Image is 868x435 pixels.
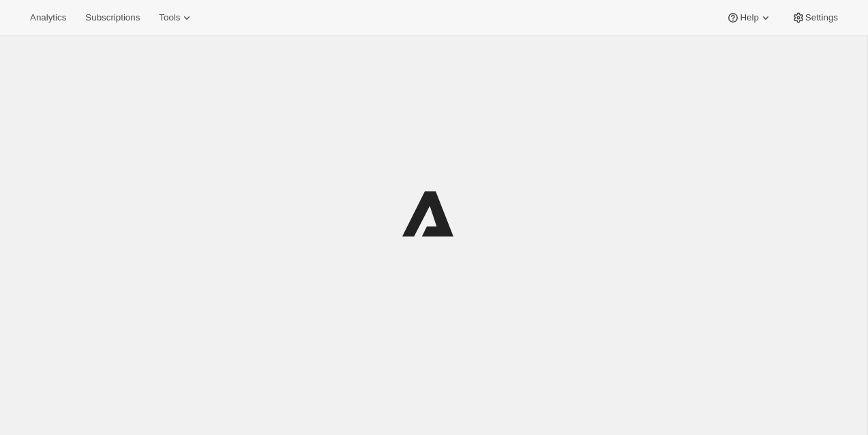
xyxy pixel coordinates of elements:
[151,8,202,27] button: Tools
[159,12,180,23] span: Tools
[85,12,140,23] span: Subscriptions
[783,8,846,27] button: Settings
[718,8,780,27] button: Help
[805,12,838,23] span: Settings
[22,8,74,27] button: Analytics
[740,12,758,23] span: Help
[30,12,66,23] span: Analytics
[77,8,148,27] button: Subscriptions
